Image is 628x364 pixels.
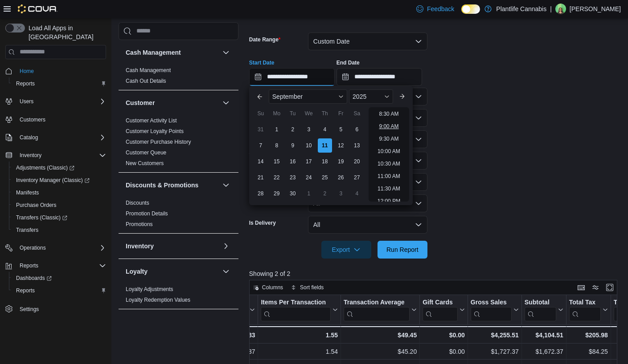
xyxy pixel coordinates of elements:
[308,32,427,50] button: Custom Date
[334,186,348,201] div: day-3
[9,224,110,236] button: Transfers
[570,4,621,14] p: [PERSON_NAME]
[261,346,338,357] div: 1.54
[344,298,410,321] div: Transaction Average
[25,24,106,41] span: Load All Apps in [GEOGRAPHIC_DATA]
[254,170,268,185] div: day-21
[270,138,284,153] div: day-8
[249,269,621,278] p: Showing 2 of 2
[374,183,404,194] li: 11:30 AM
[16,114,49,125] a: Customers
[16,260,42,271] button: Reports
[16,132,106,143] span: Catalog
[334,122,348,137] div: day-5
[249,59,275,66] label: Start Date
[270,170,284,185] div: day-22
[9,211,110,224] a: Transfers (Classic)
[525,298,556,321] div: Subtotal
[126,199,149,206] span: Discounts
[270,154,284,169] div: day-15
[286,186,300,201] div: day-30
[471,298,512,307] div: Gross Sales
[16,177,90,184] span: Inventory Manager (Classic)
[16,202,57,209] span: Purchase Orders
[126,200,149,206] a: Discounts
[119,284,238,309] div: Loyalty
[20,98,33,105] span: Users
[126,48,181,57] h3: Cash Management
[375,109,402,119] li: 8:30 AM
[302,122,316,137] div: day-3
[16,260,106,271] span: Reports
[427,4,454,13] span: Feedback
[9,77,110,90] button: Reports
[525,346,563,357] div: $1,672.37
[471,298,512,321] div: Gross Sales
[9,174,110,186] a: Inventory Manager (Classic)
[249,219,276,226] label: Is Delivery
[20,116,45,123] span: Customers
[569,330,608,340] div: $205.98
[569,298,601,307] div: Total Tax
[16,303,106,314] span: Settings
[415,93,422,100] button: Open list of options
[12,187,42,198] a: Manifests
[272,93,303,100] span: September
[576,282,587,293] button: Keyboard shortcuts
[254,186,268,201] div: day-28
[286,106,300,121] div: Tu
[249,36,281,43] label: Date Range
[569,298,601,321] div: Total Tax
[253,121,365,202] div: September, 2025
[126,286,173,292] a: Loyalty Adjustments
[126,128,184,135] span: Customer Loyalty Points
[216,330,255,340] div: 83
[395,89,409,104] button: Next month
[344,346,417,357] div: $45.20
[12,200,60,210] a: Purchase Orders
[375,133,402,144] li: 9:30 AM
[375,121,402,132] li: 9:00 AM
[16,132,41,143] button: Catalog
[2,95,110,108] button: Users
[126,296,190,303] span: Loyalty Redemption Values
[126,181,219,190] button: Discounts & Promotions
[126,149,166,156] span: Customer Queue
[286,138,300,153] div: day-9
[126,67,171,74] span: Cash Management
[302,170,316,185] div: day-24
[423,346,465,357] div: $0.00
[12,212,106,223] span: Transfers (Classic)
[119,65,238,90] div: Cash Management
[261,330,338,340] div: 1.55
[423,298,465,321] button: Gift Cards
[126,117,177,124] a: Customer Activity List
[20,244,46,251] span: Operations
[126,242,219,251] button: Inventory
[350,154,364,169] div: day-20
[334,106,348,121] div: Fr
[18,4,57,13] img: Cova
[374,171,404,182] li: 11:00 AM
[9,186,110,199] button: Manifests
[16,226,38,234] span: Transfers
[286,154,300,169] div: day-16
[12,162,106,173] span: Adjustments (Classic)
[16,189,39,196] span: Manifests
[550,4,552,14] p: |
[318,170,332,185] div: day-25
[269,89,347,104] div: Button. Open the month selector. September is currently selected.
[378,241,427,259] button: Run Report
[126,150,166,156] a: Customer Queue
[525,298,563,321] button: Subtotal
[12,225,106,235] span: Transfers
[16,65,106,77] span: Home
[12,273,55,283] a: Dashboards
[286,122,300,137] div: day-2
[9,199,110,211] button: Purchase Orders
[318,106,332,121] div: Th
[471,298,519,321] button: Gross Sales
[221,97,231,108] button: Customer
[12,200,106,210] span: Purchase Orders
